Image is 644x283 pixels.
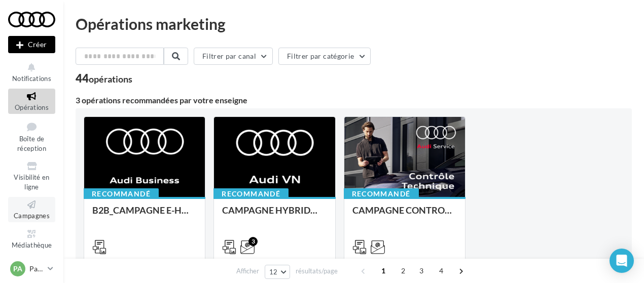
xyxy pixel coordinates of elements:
span: 1 [375,263,391,279]
p: Partenaire Audi [29,264,44,274]
span: 12 [269,268,278,276]
div: Opérations marketing [76,16,632,31]
button: Filtrer par catégorie [278,48,371,65]
button: Créer [8,36,55,53]
button: Filtrer par canal [194,48,273,65]
span: 2 [395,263,411,279]
div: Recommandé [213,188,289,199]
div: opérations [89,74,132,84]
span: 4 [433,263,449,279]
span: Afficher [236,266,259,276]
a: Campagnes [8,197,55,222]
span: Opérations [15,103,49,111]
button: Notifications [8,60,55,85]
button: 12 [265,265,291,279]
span: PA [13,264,22,274]
a: Opérations [8,89,55,113]
div: Recommandé [344,188,419,199]
a: Médiathèque [8,226,55,251]
div: B2B_CAMPAGNE E-HYBRID OCTOBRE [92,205,197,225]
span: 3 [413,263,430,279]
div: 3 [248,237,258,246]
span: Médiathèque [12,241,52,249]
div: 44 [76,73,132,84]
a: PA Partenaire Audi [8,259,55,278]
div: Nouvelle campagne [8,36,55,53]
span: Campagnes [14,212,50,220]
span: Boîte de réception [17,135,46,152]
span: Notifications [12,74,51,83]
a: Boîte de réception [8,118,55,155]
div: CAMPAGNE CONTROLE TECHNIQUE 25€ OCTOBRE [352,205,457,225]
div: CAMPAGNE HYBRIDE RECHARGEABLE [222,205,327,225]
span: résultats/page [296,266,338,276]
a: Visibilité en ligne [8,158,55,193]
div: 3 opérations recommandées par votre enseigne [76,96,632,104]
div: Open Intercom Messenger [610,249,634,273]
div: Recommandé [84,188,159,199]
span: Visibilité en ligne [14,173,49,191]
